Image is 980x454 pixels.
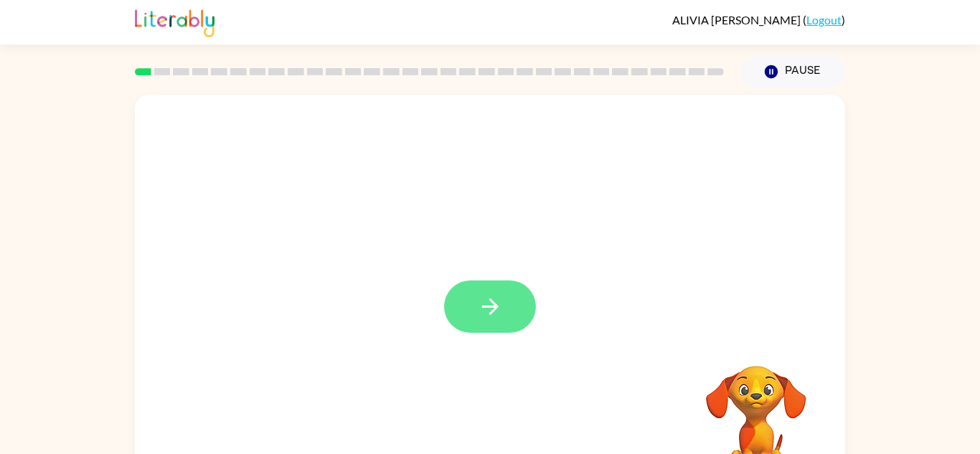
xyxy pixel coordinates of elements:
[741,55,845,88] button: Pause
[135,6,215,37] img: Literably
[672,13,803,27] span: ALIVIA [PERSON_NAME]
[806,13,842,27] a: Logout
[672,13,845,27] div: ( )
